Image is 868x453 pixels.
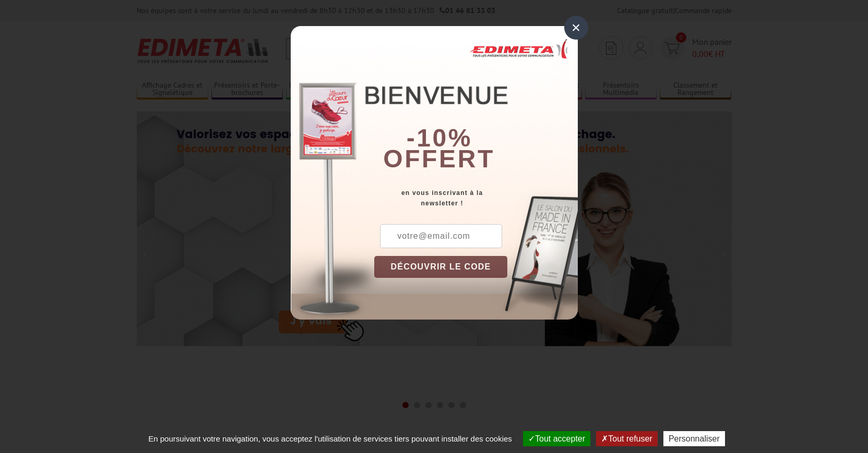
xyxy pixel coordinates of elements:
button: DÉCOUVRIR LE CODE [374,256,508,278]
button: Personnaliser (fenêtre modale) [663,431,725,446]
input: votre@email.com [380,224,502,248]
font: offert [383,145,495,173]
b: -10% [407,124,472,152]
div: × [564,16,588,40]
button: Tout accepter [523,431,590,446]
span: En poursuivant votre navigation, vous acceptez l'utilisation de services tiers pouvant installer ... [143,434,517,443]
button: Tout refuser [596,431,657,446]
div: en vous inscrivant à la newsletter ! [374,188,578,209]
